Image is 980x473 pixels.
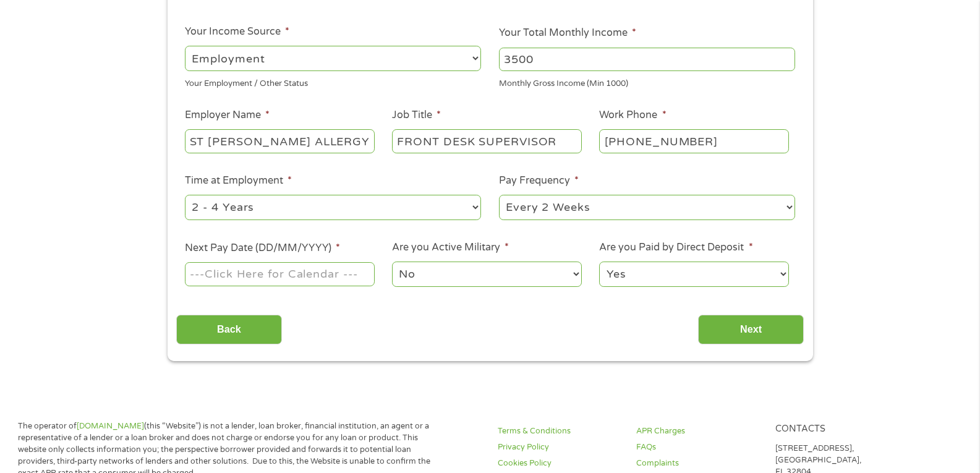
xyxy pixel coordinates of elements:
[636,425,760,437] a: APR Charges
[599,129,788,153] input: (231) 754-4010
[499,74,795,90] div: Monthly Gross Income (Min 1000)
[599,241,752,254] label: Are you Paid by Direct Deposit
[185,109,270,122] label: Employer Name
[185,262,374,286] input: ---Click Here for Calendar ---
[499,27,636,40] label: Your Total Monthly Income
[698,315,804,345] input: Next
[185,242,340,255] label: Next Pay Date (DD/MM/YYYY)
[775,424,899,435] h4: Contacts
[176,315,282,345] input: Back
[636,458,760,469] a: Complaints
[77,421,144,431] a: [DOMAIN_NAME]
[498,458,621,469] a: Cookies Policy
[185,129,374,153] input: Walmart
[392,241,509,254] label: Are you Active Military
[185,74,481,90] div: Your Employment / Other Status
[599,109,666,122] label: Work Phone
[499,174,579,187] label: Pay Frequency
[636,441,760,453] a: FAQs
[498,441,621,453] a: Privacy Policy
[392,109,441,122] label: Job Title
[499,48,795,71] input: 1800
[185,25,289,38] label: Your Income Source
[185,174,292,187] label: Time at Employment
[392,129,581,153] input: Cashier
[498,425,621,437] a: Terms & Conditions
